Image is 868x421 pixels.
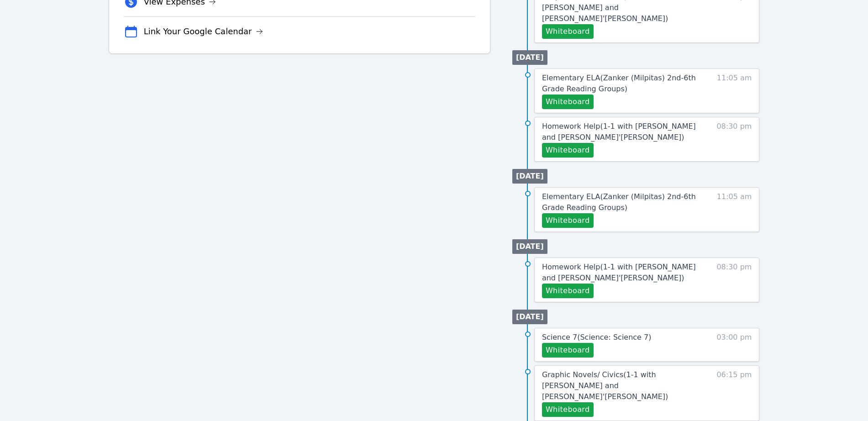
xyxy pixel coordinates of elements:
span: Science 7 ( Science: Science 7 ) [542,333,652,342]
span: 08:30 pm [716,262,752,298]
span: Elementary ELA ( Zanker (Milpitas) 2nd-6th Grade Reading Groups ) [542,74,696,93]
li: [DATE] [512,169,547,184]
button: Whiteboard [542,24,594,39]
span: 11:05 am [717,191,752,228]
a: Link Your Google Calendar [144,25,263,38]
a: Homework Help(1-1 with [PERSON_NAME] and [PERSON_NAME]'[PERSON_NAME]) [542,262,700,284]
span: 08:30 pm [716,121,752,158]
button: Whiteboard [542,143,594,158]
span: 11:05 am [717,73,752,109]
span: 03:00 pm [716,332,752,358]
li: [DATE] [512,50,547,65]
span: Homework Help ( 1-1 with [PERSON_NAME] and [PERSON_NAME]'[PERSON_NAME] ) [542,122,696,142]
li: [DATE] [512,310,547,324]
a: Elementary ELA(Zanker (Milpitas) 2nd-6th Grade Reading Groups) [542,73,700,95]
a: Elementary ELA(Zanker (Milpitas) 2nd-6th Grade Reading Groups) [542,191,700,213]
span: Homework Help ( 1-1 with [PERSON_NAME] and [PERSON_NAME]'[PERSON_NAME] ) [542,263,696,282]
a: Graphic Novels/ Civics(1-1 with [PERSON_NAME] and [PERSON_NAME]'[PERSON_NAME]) [542,369,700,402]
a: Science 7(Science: Science 7) [542,332,652,343]
span: 06:15 pm [716,369,752,417]
button: Whiteboard [542,95,594,109]
button: Whiteboard [542,402,594,417]
button: Whiteboard [542,284,594,298]
a: Homework Help(1-1 with [PERSON_NAME] and [PERSON_NAME]'[PERSON_NAME]) [542,121,700,143]
span: Elementary ELA ( Zanker (Milpitas) 2nd-6th Grade Reading Groups ) [542,192,696,212]
button: Whiteboard [542,343,594,358]
li: [DATE] [512,239,547,254]
button: Whiteboard [542,213,594,228]
span: Graphic Novels/ Civics ( 1-1 with [PERSON_NAME] and [PERSON_NAME]'[PERSON_NAME] ) [542,370,668,401]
